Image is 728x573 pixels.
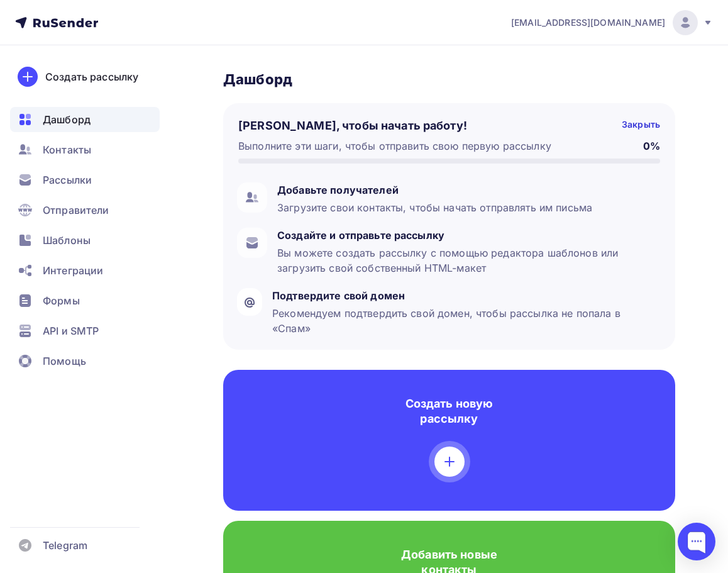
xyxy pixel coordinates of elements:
[10,167,160,192] a: Рассылки
[277,245,661,275] div: Вы можете создать рассылку с помощью редактора шаблонов или загрузить свой собственный HTML-макет
[43,353,86,369] span: Помощь
[10,107,160,132] a: Дашборд
[272,288,661,303] div: Подтвердите свой домен
[43,323,99,338] span: API и SMTP
[43,172,92,187] span: Рассылки
[643,138,660,153] h5: 0%
[10,137,160,162] a: Контакты
[238,138,551,153] div: Выполните эти шаги, чтобы отправить свою первую рассылку
[43,293,80,308] span: Формы
[277,182,592,197] div: Добавьте получателей
[395,396,504,426] h4: Создать новую рассылку
[223,70,675,88] h3: Дашборд
[43,203,109,218] span: Отправители
[277,200,592,215] div: Загрузите свои контакты, чтобы начать отправлять им письма
[10,288,160,313] a: Формы
[622,118,660,133] div: Закрыть
[43,538,87,553] span: Telegram
[43,112,91,127] span: Дашборд
[10,197,160,223] a: Отправители
[238,118,467,133] h4: [PERSON_NAME], чтобы начать работу!
[277,228,661,243] div: Создайте и отправьте рассылку
[511,10,713,35] a: [EMAIL_ADDRESS][DOMAIN_NAME]
[43,233,91,248] span: Шаблоны
[43,142,91,157] span: Контакты
[511,16,665,29] span: [EMAIL_ADDRESS][DOMAIN_NAME]
[43,263,103,278] span: Интеграции
[10,228,160,253] a: Шаблоны
[45,69,138,84] div: Создать рассылку
[272,306,661,336] div: Рекомендуем подтвердить свой домен, чтобы рассылка не попала в «Спам»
